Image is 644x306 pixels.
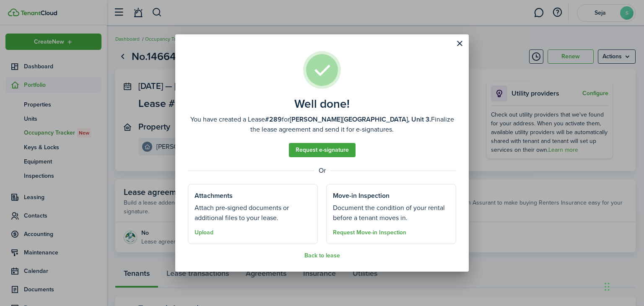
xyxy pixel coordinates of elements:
[265,114,282,124] b: #289
[195,229,213,236] button: Upload
[333,191,390,201] well-done-section-title: Move-in Inspection
[294,97,350,111] well-done-title: Well done!
[333,229,406,236] button: Request Move-in Inspection
[195,203,311,223] well-done-section-description: Attach pre-signed documents or additional files to your lease.
[289,143,356,157] a: Request e-signature
[333,203,449,223] well-done-section-description: Document the condition of your rental before a tenant moves in.
[304,252,340,259] button: Back to lease
[452,36,467,51] button: Close modal
[605,274,610,299] div: Drag
[195,191,233,201] well-done-section-title: Attachments
[188,166,456,176] well-done-separator: Or
[602,266,644,306] iframe: Chat Widget
[188,114,456,135] well-done-description: You have created a Lease for Finalize the lease agreement and send it for e-signatures.
[290,114,431,124] b: [PERSON_NAME][GEOGRAPHIC_DATA], Unit 3.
